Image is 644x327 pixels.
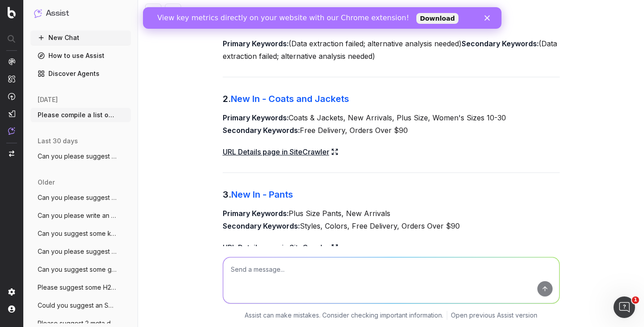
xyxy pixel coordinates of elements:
span: Can you please suggest some secondary an [38,193,117,202]
a: New In - Coats and Jackets [231,93,349,104]
button: Please suggest some H2 headings for the [30,280,131,295]
iframe: Intercom live chat [614,296,635,318]
a: New In - Pants [231,189,293,200]
strong: Primary Keywords: [223,209,289,218]
strong: Secondary Keywords: [223,126,300,135]
a: Discover Agents [30,66,131,81]
span: last 30 days [38,137,78,146]
span: Can you please write an SEO brief for ht [38,211,117,220]
span: Can you suggest some good H2/H3 headings [38,265,117,274]
img: Assist [8,127,15,135]
img: Assist [34,9,42,18]
a: Open previous Assist version [451,311,537,320]
button: Can you please suggest some H2 and H3 he [30,244,131,259]
h1: Assist [46,7,69,20]
button: Please compile a list of primary and sec [30,108,131,122]
img: Activation [8,93,15,100]
p: Coats & Jackets, New Arrivals, Plus Size, Women's Sizes 10-30 Free Delivery, Orders Over $90 [223,111,560,137]
span: Please suggest some H2 headings for the [38,283,117,292]
span: Please compile a list of primary and sec [38,110,117,119]
iframe: Intercom live chat banner [143,7,501,29]
button: Can you please suggest some key words an [30,149,131,163]
h3: 3. [223,187,560,202]
img: Switch project [9,150,14,157]
p: Assist can make mistakes. Consider checking important information. [245,311,443,320]
strong: Secondary Keywords: [462,39,539,48]
h3: 2. [223,92,560,106]
span: Can you please suggest some H2 and H3 he [38,247,117,256]
div: Close [341,8,350,13]
a: URL Details page in SiteCrawler [223,146,338,158]
button: Assist [34,7,127,20]
span: [DATE] [38,95,58,104]
span: Can you please suggest some key words an [38,152,117,161]
button: Can you please suggest some secondary an [30,190,131,205]
img: My account [8,305,15,313]
button: Could you suggest an SEO-optimised intro [30,298,131,313]
strong: Primary Keywords: [223,113,289,122]
button: Can you suggest some keywords, secondary [30,226,131,241]
img: Botify logo [8,7,16,18]
img: Setting [8,288,15,296]
span: 1 [632,296,639,304]
strong: Primary Keywords: [223,39,289,48]
img: Analytics [8,58,15,65]
a: How to use Assist [30,49,131,63]
button: Can you please write an SEO brief for ht [30,208,131,223]
img: Studio [8,110,15,117]
img: Intelligence [8,75,15,83]
span: Can you suggest some keywords, secondary [38,229,117,238]
p: (Data extraction failed; alternative analysis needed) (Data extraction failed; alternative analys... [223,37,560,62]
button: New Chat [30,31,131,45]
span: older [38,178,55,187]
button: Can you suggest some good H2/H3 headings [30,262,131,277]
strong: Secondary Keywords: [223,221,300,230]
a: URL Details page in SiteCrawler [223,241,338,254]
p: Plus Size Pants, New Arrivals Styles, Colors, Free Delivery, Orders Over $90 [223,207,560,232]
span: Could you suggest an SEO-optimised intro [38,301,117,310]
